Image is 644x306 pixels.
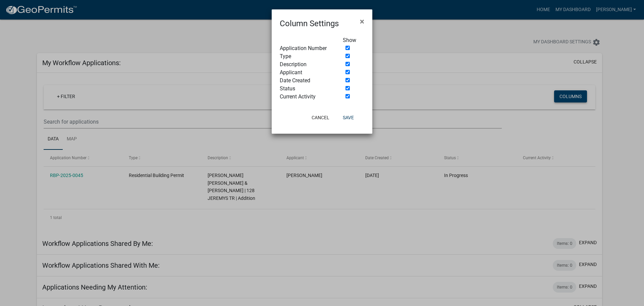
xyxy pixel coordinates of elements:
[275,93,338,101] div: Current Activity
[360,17,364,26] span: ×
[338,36,369,44] div: Show
[337,112,359,124] button: Save
[355,12,370,31] button: Close
[306,112,335,124] button: Cancel
[275,77,338,85] div: Date Created
[275,44,338,52] div: Application Number
[275,60,338,69] div: Description
[280,17,339,30] h4: Column Settings
[275,69,338,77] div: Applicant
[275,85,338,93] div: Status
[275,52,338,60] div: Type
